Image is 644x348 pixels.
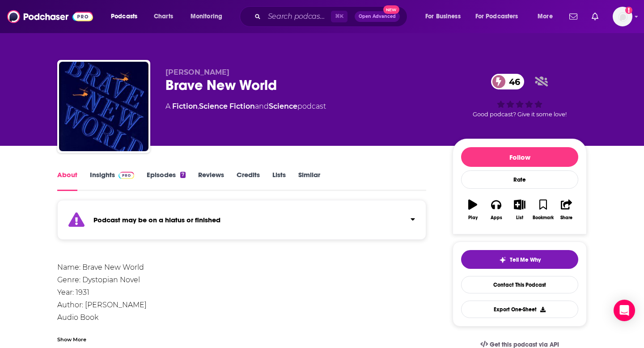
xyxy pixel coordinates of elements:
[331,11,347,22] span: ⌘ K
[172,102,198,110] a: Fiction
[468,215,478,221] div: Play
[264,9,331,24] input: Search podcasts, credits, & more...
[508,194,531,226] button: List
[461,147,578,167] button: Follow
[298,170,320,191] a: Similar
[588,9,602,24] a: Show notifications dropdown
[7,8,93,25] img: Podchaser - Follow, Share and Rate Podcasts
[510,256,541,263] span: Tell Me Why
[154,10,173,23] span: Charts
[57,205,426,240] section: Click to expand status details
[59,62,148,151] img: Brave New World
[198,170,224,191] a: Reviews
[425,10,461,23] span: For Business
[419,9,472,24] button: open menu
[184,9,234,24] button: open menu
[531,194,555,226] button: Bookmark
[533,215,554,221] div: Bookmark
[248,6,416,27] div: Search podcasts, credits, & more...
[57,170,77,191] a: About
[473,111,567,118] span: Good podcast? Give it some love!
[237,170,260,191] a: Credits
[191,10,222,23] span: Monitoring
[614,300,635,321] div: Open Intercom Messenger
[461,301,578,318] button: Export One-Sheet
[461,170,578,189] div: Rate
[538,10,553,23] span: More
[255,102,269,110] span: and
[613,7,632,26] button: Show profile menu
[625,7,632,14] svg: Add a profile image
[165,101,326,112] div: A podcast
[461,276,578,293] a: Contact This Podcast
[560,215,572,221] div: Share
[198,102,199,110] span: ,
[461,194,484,226] button: Play
[93,216,220,224] strong: Podcast may be on a hiatus or finished
[475,10,518,23] span: For Podcasters
[453,68,587,123] div: 46Good podcast? Give it some love!
[272,170,286,191] a: Lists
[269,102,297,110] a: Science
[566,9,581,24] a: Show notifications dropdown
[105,9,149,24] button: open menu
[148,9,178,24] a: Charts
[491,74,525,89] a: 46
[500,74,525,89] span: 46
[499,256,506,263] img: tell me why sparkle
[531,9,564,24] button: open menu
[90,170,134,191] a: InsightsPodchaser Pro
[491,215,502,221] div: Apps
[147,170,186,191] a: Episodes7
[383,5,399,14] span: New
[613,7,632,26] img: User Profile
[165,68,229,76] span: [PERSON_NAME]
[516,215,523,221] div: List
[359,14,396,19] span: Open Advanced
[355,11,400,22] button: Open AdvancedNew
[470,9,531,24] button: open menu
[484,194,508,226] button: Apps
[119,172,134,179] img: Podchaser Pro
[111,10,137,23] span: Podcasts
[555,194,578,226] button: Share
[613,7,632,26] span: Logged in as megcassidy
[461,250,578,269] button: tell me why sparkleTell Me Why
[180,172,186,178] div: 7
[199,102,255,110] a: Science Fiction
